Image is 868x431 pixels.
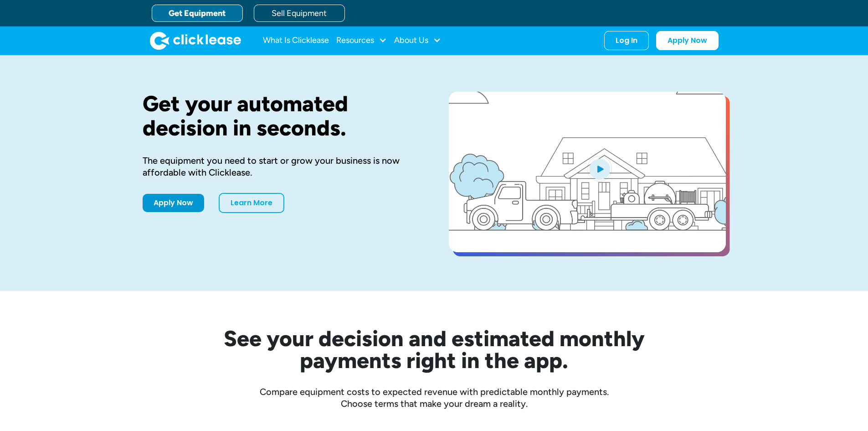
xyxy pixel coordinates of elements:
[587,156,612,182] img: Blue play button logo on a light blue circular background
[263,31,329,50] a: What Is Clicklease
[152,5,243,22] a: Get Equipment
[394,31,441,50] div: About Us
[143,194,204,212] a: Apply Now
[219,193,284,213] a: Learn More
[336,31,387,50] div: Resources
[143,155,420,178] div: The equipment you need to start or grow your business is now affordable with Clicklease.
[150,31,241,50] a: home
[616,36,637,45] div: Log In
[150,31,241,50] img: Clicklease logo
[449,92,726,252] a: open lightbox
[143,92,420,140] h1: Get your automated decision in seconds.
[179,327,689,371] h2: See your decision and estimated monthly payments right in the app.
[656,31,719,50] a: Apply Now
[254,5,345,22] a: Sell Equipment
[143,386,726,410] div: Compare equipment costs to expected revenue with predictable monthly payments. Choose terms that ...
